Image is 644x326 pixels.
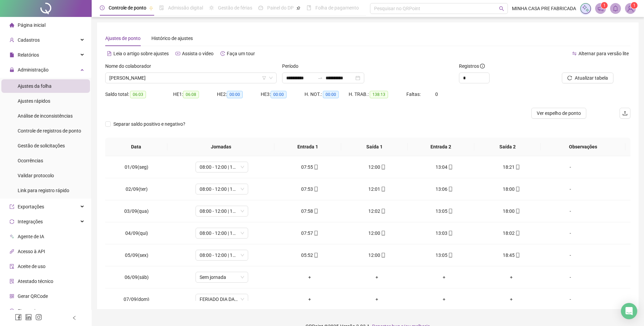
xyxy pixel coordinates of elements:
[550,163,590,171] div: -
[10,264,14,269] span: audit
[483,163,539,171] div: 18:21
[349,296,405,303] div: +
[200,272,244,282] span: Sem jornada
[546,143,620,150] span: Observações
[18,249,45,254] span: Acesso à API
[281,251,338,259] div: 05:52
[499,6,504,11] span: search
[200,184,244,194] span: 08:00 - 12:00 | 13:12 - 18:00
[408,138,474,156] th: Entrada 2
[72,315,77,320] span: left
[281,163,338,171] div: 07:55
[167,138,275,156] th: Jornadas
[531,108,586,119] button: Ver espelho de ponto
[18,98,50,104] span: Ajustes rápidos
[262,76,266,80] span: filter
[173,90,217,98] div: HE 1:
[370,91,388,98] span: 138:13
[317,75,323,81] span: swap-right
[18,173,54,178] span: Validar protocolo
[130,91,146,98] span: 06:03
[18,128,81,134] span: Controle de registros de ponto
[631,2,638,9] sup: Atualize o seu contato no menu Meus Dados
[483,273,539,281] div: +
[474,138,541,156] th: Saída 2
[406,91,422,97] span: Faltas:
[349,229,405,237] div: 12:00
[612,5,619,12] span: bell
[220,51,225,56] span: history
[380,165,386,169] span: mobile
[18,308,40,314] span: Financeiro
[459,62,485,70] span: Registros
[380,187,386,191] span: mobile
[447,209,453,213] span: mobile
[18,279,53,284] span: Atestado técnico
[18,264,45,269] span: Aceite de uso
[435,91,438,97] span: 0
[550,207,590,215] div: -
[159,5,164,10] span: file-done
[125,252,148,258] span: 05/09(sex)
[109,5,146,11] span: Controle de ponto
[18,219,43,224] span: Integrações
[274,138,341,156] th: Entrada 1
[281,207,338,215] div: 07:58
[10,38,14,42] span: user-add
[18,234,44,239] span: Agente de IA
[10,249,14,254] span: api
[597,5,604,12] span: notification
[483,229,539,237] div: 18:02
[483,185,539,193] div: 18:00
[349,273,405,281] div: +
[601,2,608,9] sup: 1
[200,250,244,260] span: 08:00 - 12:00 | 13:12 - 18:00
[603,3,606,8] span: 1
[380,231,386,236] span: mobile
[227,51,255,56] span: Faça um tour
[550,273,590,281] div: -
[18,158,43,163] span: Ocorrências
[182,51,214,56] span: Assista o vídeo
[380,253,386,258] span: mobile
[281,229,338,237] div: 07:57
[315,5,359,11] span: Folha de pagamento
[281,296,338,303] div: +
[578,51,629,56] span: Alternar para versão lite
[218,5,252,11] span: Gestão de férias
[200,206,244,216] span: 08:00 - 12:00 | 13:12 - 18:00
[18,204,44,209] span: Exportações
[105,62,155,70] label: Nome do colaborador
[541,138,625,156] th: Observações
[483,251,539,259] div: 18:45
[416,251,472,259] div: 13:05
[550,229,590,237] div: -
[151,36,193,41] span: Histórico de ajustes
[176,51,180,56] span: youtube
[575,74,608,82] span: Atualizar tabela
[107,51,112,56] span: file-text
[537,109,581,117] span: Ver espelho de ponto
[149,6,153,10] span: pushpin
[18,22,45,28] span: Página inicial
[281,273,338,281] div: +
[416,163,472,171] div: 13:04
[349,207,405,215] div: 12:02
[447,231,453,236] span: mobile
[480,64,485,68] span: info-circle
[109,73,273,83] span: LUCAS WILLIAM CANDIDO
[125,274,149,280] span: 06/09(sáb)
[567,76,572,80] span: reload
[483,296,539,303] div: +
[200,294,244,304] span: FERIADO DIA DA INDEPENDÊNCIA
[10,294,14,299] span: qrcode
[125,230,148,236] span: 04/09(qui)
[282,62,303,70] label: Período
[10,219,14,224] span: sync
[562,73,613,83] button: Atualizar tabela
[18,37,40,43] span: Cadastros
[349,185,405,193] div: 12:01
[515,165,520,169] span: mobile
[515,187,520,191] span: mobile
[10,23,14,27] span: home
